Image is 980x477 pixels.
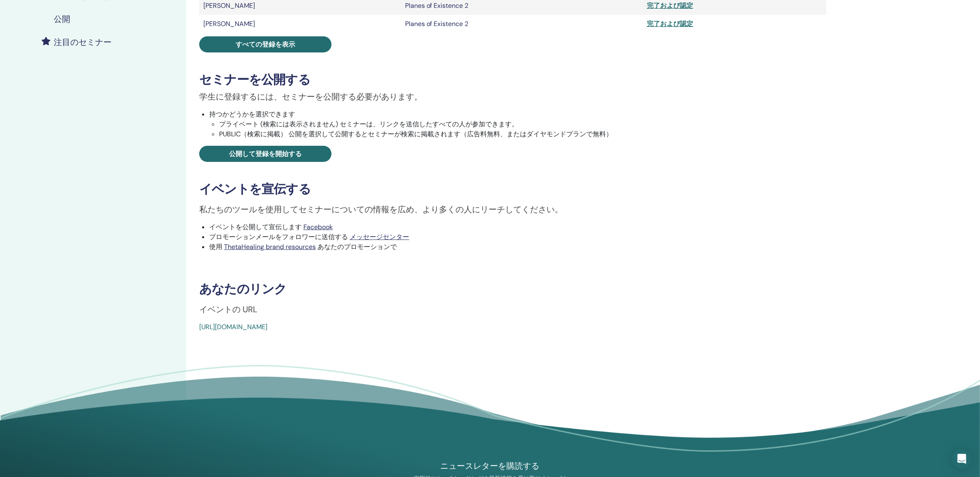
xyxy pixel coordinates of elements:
div: 完了および認定 [647,1,822,11]
li: プライベート (検索には表示されません) セミナーは、リンクを送信したすべての人が参加できます。 [219,119,826,129]
li: 持つかどうかを選択できます [209,109,826,139]
td: [PERSON_NAME] [199,15,401,33]
a: メッセージセンター [350,233,409,241]
td: Planes of Existence 2 [401,15,643,33]
h4: 公開 [54,14,70,24]
a: Facebook [303,223,333,231]
span: すべての登録を表示 [236,40,295,49]
h3: イベントを宣伝する [199,182,826,197]
a: すべての登録を表示 [199,36,331,52]
a: [URL][DOMAIN_NAME] [199,323,267,331]
a: ThetaHealing brand resources [224,242,316,251]
h3: あなたのリンク [199,282,826,297]
a: 公開して登録を開始する [199,146,331,162]
p: 私たちのツールを使用してセミナーについての情報を広め、より多くの人にリーチしてください。 [199,203,826,216]
li: プロモーションメールをフォロワーに送信する [209,232,826,242]
li: 使用 あなたのプロモーションで [209,242,826,252]
h4: 注目のセミナー [54,37,112,47]
p: イベントの URL [199,303,826,316]
span: 公開して登録を開始する [229,150,302,158]
h3: セミナーを公開する [199,72,826,87]
li: PUBLIC（検索に掲載） 公開を選択して公開するとセミナーが検索に掲載されます（広告料無料、またはダイヤモンドプランで無料） [219,129,826,139]
li: イベントを公開して宣伝します [209,222,826,232]
p: 学生に登録するには、セミナーを公開する必要があります。 [199,90,826,103]
div: 完了および認定 [647,19,822,29]
h4: ニュースレターを購読する [395,460,586,472]
div: Open Intercom Messenger [952,449,972,469]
